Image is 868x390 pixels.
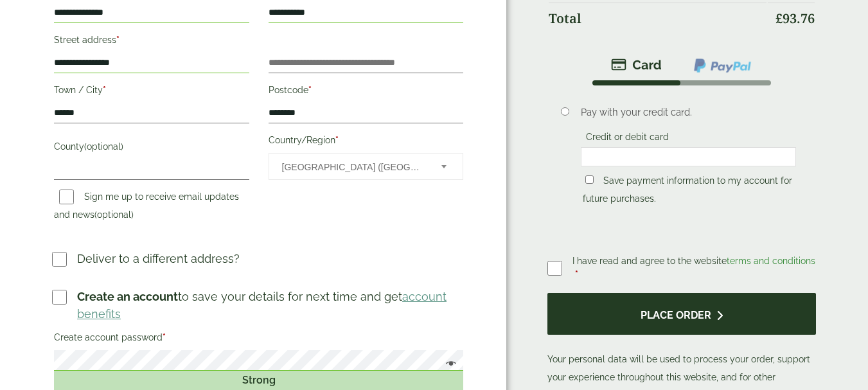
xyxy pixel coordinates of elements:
[611,57,662,73] img: stripe.png
[54,137,249,159] label: County
[54,328,463,350] label: Create account password
[54,31,249,53] label: Street address
[77,250,240,267] p: Deliver to a different address?
[581,132,674,146] label: Credit or debit card
[575,269,578,279] abbr: required
[583,175,792,208] label: Save payment information to my account for future purchases.
[54,81,249,103] label: Town / City
[269,153,464,180] span: Country/Region
[775,10,783,27] span: £
[693,57,752,74] img: ppcp-gateway.png
[585,151,792,163] iframe: Secure card payment input frame
[163,332,166,342] abbr: required
[547,293,816,335] button: Place order
[269,131,464,153] label: Country/Region
[59,190,74,204] input: Sign me up to receive email updates and news(optional)
[308,85,312,95] abbr: required
[775,10,815,27] bdi: 93.76
[572,256,815,266] span: I have read and agree to the website
[727,256,815,266] a: terms and conditions
[116,35,120,45] abbr: required
[282,154,425,181] span: United Kingdom (UK)
[94,209,134,220] span: (optional)
[77,288,465,323] p: to save your details for next time and get
[54,371,463,390] div: Strong
[54,191,239,224] label: Sign me up to receive email updates and news
[84,141,123,152] span: (optional)
[77,290,178,303] strong: Create an account
[549,3,766,34] th: Total
[335,135,339,145] abbr: required
[581,105,796,120] p: Pay with your credit card.
[103,85,106,95] abbr: required
[269,81,464,103] label: Postcode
